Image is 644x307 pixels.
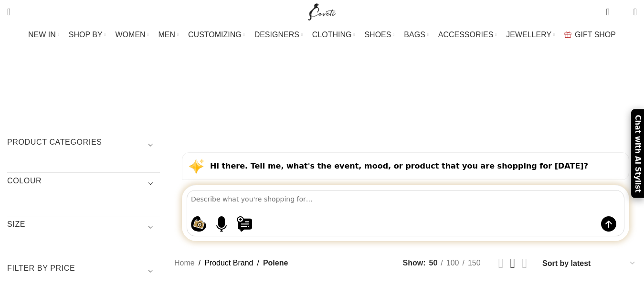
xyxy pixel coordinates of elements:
[438,30,494,39] span: ACCESSORIES
[7,263,160,279] h3: Filter by price
[7,219,160,235] h3: SIZE
[404,25,428,44] a: BAGS
[69,30,103,39] span: SHOP BY
[601,2,614,21] a: 0
[306,7,338,15] a: Site logo
[188,25,245,44] a: CUSTOMIZING
[364,30,391,39] span: SHOES
[564,32,571,38] img: GiftBag
[506,30,551,39] span: JEWELLERY
[254,25,303,44] a: DESIGNERS
[617,2,626,21] div: My Wishlist
[312,30,352,39] span: CLOTHING
[506,25,555,44] a: JEWELLERY
[116,25,149,44] a: WOMEN
[2,25,642,44] div: Main navigation
[7,137,160,153] h3: Product categories
[312,25,355,44] a: CLOTHING
[158,25,179,44] a: MEN
[254,30,299,39] span: DESIGNERS
[2,2,15,21] a: Search
[116,30,146,39] span: WOMEN
[404,30,425,39] span: BAGS
[188,30,242,39] span: CUSTOMIZING
[28,30,56,39] span: NEW IN
[364,25,394,44] a: SHOES
[619,10,626,17] span: 0
[564,25,616,44] a: GIFT SHOP
[69,25,106,44] a: SHOP BY
[575,30,616,39] span: GIFT SHOP
[28,25,59,44] a: NEW IN
[607,5,614,12] span: 0
[158,30,176,39] span: MEN
[438,25,497,44] a: ACCESSORIES
[7,176,160,192] h3: COLOUR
